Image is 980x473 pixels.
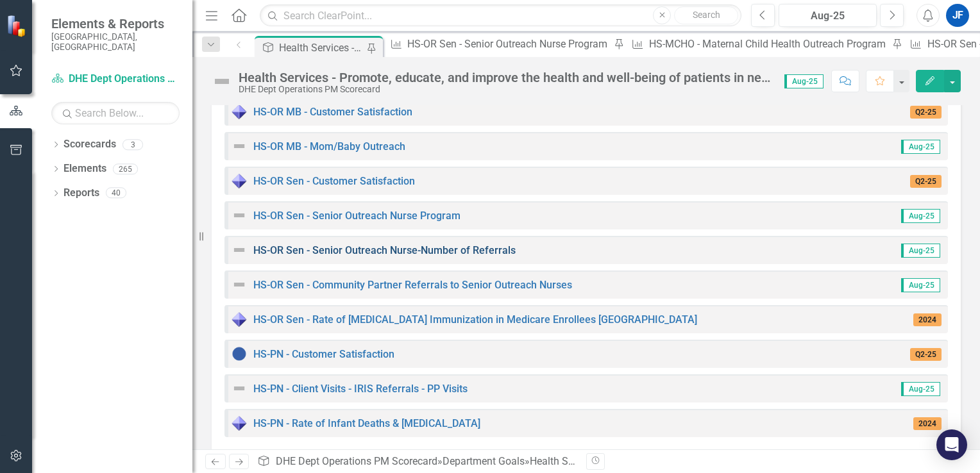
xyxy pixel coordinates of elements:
button: JF [946,4,969,27]
span: Q2-25 [910,106,942,119]
span: Aug-25 [901,209,940,223]
a: Elements [63,162,106,176]
a: Reports [63,186,99,201]
span: Elements & Reports [51,16,180,31]
a: HS-OR MB - Mom/Baby Outreach [253,140,405,153]
div: Aug-25 [783,8,872,24]
span: Aug-25 [901,140,940,154]
small: [GEOGRAPHIC_DATA], [GEOGRAPHIC_DATA] [51,31,180,53]
img: Data Only [232,104,247,119]
div: 40 [106,188,126,199]
span: Search [693,10,720,20]
img: Not Defined [232,381,247,396]
a: HS-OR Sen - Rate of [MEDICAL_DATA] Immunization in Medicare Enrollees [GEOGRAPHIC_DATA] [253,313,697,326]
a: HS-OR Sen - Senior Outreach Nurse Program [385,36,611,52]
img: Data Only [232,415,247,431]
a: HS-OR Sen - Senior Outreach Nurse-Number of Referrals [253,244,516,256]
span: Aug-25 [901,278,940,292]
img: Not Defined [212,71,232,92]
div: HS-MCHO - Maternal Child Health Outreach Program [649,36,889,52]
div: Health Services - Promote, educate, and improve the health and well-being of patients in need of ... [239,71,772,85]
a: HS-OR MB - Customer Satisfaction [253,106,412,118]
a: DHE Dept Operations PM Scorecard [276,455,437,467]
img: Not Defined [232,138,247,154]
div: 3 [122,139,143,150]
span: Q2-25 [910,348,942,361]
span: Aug-25 [901,382,940,396]
a: HS-OR Sen - Senior Outreach Nurse Program [253,210,460,222]
img: No Information [232,346,247,361]
a: Scorecards [63,137,116,152]
span: 2024 [913,313,942,326]
input: Search Below... [51,102,180,124]
img: Data Only [232,173,247,188]
span: Q2-25 [910,175,942,188]
img: Not Defined [232,242,247,258]
a: HS-OR Sen - Community Partner Referrals to Senior Outreach Nurses [253,279,572,291]
img: Not Defined [232,277,247,292]
img: ClearPoint Strategy [6,15,29,37]
div: » » [257,454,577,469]
span: Aug-25 [784,74,824,88]
a: HS-PN - Customer Satisfaction [253,348,394,360]
a: Department Goals [443,455,525,467]
button: Aug-25 [779,4,877,27]
button: Search [674,6,738,24]
img: Not Defined [232,208,247,223]
div: Health Services - Promote, educate, and improve the health and well-being of patients in need of ... [279,40,364,56]
a: DHE Dept Operations PM Scorecard [51,72,180,87]
img: Data Only [232,311,247,327]
div: Open Intercom Messenger [936,429,967,460]
a: HS-PN - Client Visits - IRIS Referrals - PP Visits [253,383,468,395]
div: HS-OR Sen - Senior Outreach Nurse Program [407,36,611,52]
div: 265 [113,163,138,174]
a: HS-MCHO - Maternal Child Health Outreach Program [627,36,888,52]
a: HS-PN - Rate of Infant Deaths & [MEDICAL_DATA] [253,417,480,429]
span: 2024 [913,417,942,430]
div: DHE Dept Operations PM Scorecard [239,85,772,94]
span: Aug-25 [901,244,940,258]
a: HS-OR Sen - Customer Satisfaction [253,175,415,187]
input: Search ClearPoint... [260,4,741,27]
